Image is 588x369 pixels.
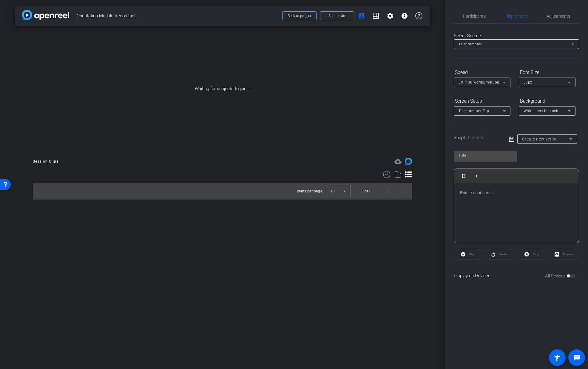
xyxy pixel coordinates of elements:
span: White - text in black [524,109,558,113]
mat-icon: grid_on [372,12,379,19]
span: Destinations for your clips [394,158,402,165]
mat-icon: account_box [358,12,365,19]
span: 30px [524,80,532,84]
div: Items per page: [297,188,323,194]
button: Previous page [381,184,395,198]
span: Send invite [328,13,346,18]
span: Orientation Module Recordings [77,10,279,22]
div: Waiting for subjects to join... [15,26,430,152]
img: app-logo [22,10,69,20]
label: All Devices [545,273,567,279]
input: Title [459,152,512,159]
mat-icon: cloud_upload [394,158,402,165]
div: Script [454,134,501,141]
span: Adjustments [547,14,570,18]
span: Back to project [288,14,311,18]
div: Session Clips [33,158,59,164]
div: Screen Setup [454,96,510,106]
span: 0 Words [468,135,484,140]
span: 3X (130 words/minute) [459,80,499,84]
mat-icon: accessibility [554,354,561,361]
div: Font Size [519,67,575,78]
mat-icon: message [573,354,580,361]
button: Send invite [320,11,354,20]
span: Create new script [522,137,557,141]
div: Speed [454,67,510,78]
span: Teleprompter [504,14,528,18]
span: Participants [463,14,486,18]
button: Bold (⌘B) [458,170,470,182]
button: Next page [395,184,410,198]
div: 0 of 0 [362,188,371,194]
img: Session clips [405,158,412,165]
button: Italic (⌘I) [471,170,482,182]
span: Teleprompter [459,42,481,46]
div: Select Source [454,33,579,39]
mat-icon: info [401,12,408,19]
button: Back to project [282,11,317,20]
mat-icon: settings [387,12,394,19]
div: Display on Devices [454,266,579,285]
div: Background [519,96,575,106]
span: Teleprompter Top [459,109,489,113]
